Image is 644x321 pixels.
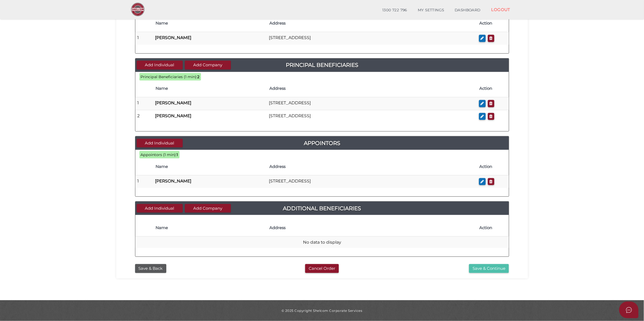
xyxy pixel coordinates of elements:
[267,97,477,110] td: [STREET_ADDRESS]
[270,226,474,230] h4: Address
[155,35,192,40] b: [PERSON_NAME]
[155,113,192,118] b: [PERSON_NAME]
[156,226,264,230] h4: Name
[135,110,153,123] td: 2
[156,21,264,26] h4: Name
[155,178,192,184] b: [PERSON_NAME]
[619,302,639,318] button: Open asap
[449,5,486,16] a: DASHBOARD
[135,139,509,147] a: Appointors
[137,139,183,148] button: Add Individual
[120,308,524,313] div: © 2025 Copyright Shelcom Corporate Services
[156,164,264,169] h4: Name
[267,110,477,123] td: [STREET_ADDRESS]
[486,4,516,15] a: LOGOUT
[137,204,183,213] button: Add Individual
[270,164,474,169] h4: Address
[480,164,506,169] h4: Action
[305,264,339,273] button: Cancel Order
[135,175,153,188] td: 1
[177,152,178,157] b: 1
[137,61,183,70] button: Add Individual
[135,32,153,45] td: 1
[135,264,166,273] button: Save & Back
[156,86,264,91] h4: Name
[135,204,509,213] a: Additional Beneficiaries
[413,5,450,16] a: MY SETTINGS
[185,61,231,70] button: Add Company
[185,204,231,213] button: Add Company
[135,61,509,69] a: Principal Beneficiaries
[270,21,474,26] h4: Address
[480,21,506,26] h4: Action
[480,86,506,91] h4: Action
[267,175,477,188] td: [STREET_ADDRESS]
[141,152,177,157] span: Appointors (1 min):
[267,32,477,45] td: [STREET_ADDRESS]
[135,97,153,110] td: 1
[155,100,192,105] b: [PERSON_NAME]
[141,74,198,79] span: Principal Beneficiaries (1 min):
[469,264,509,273] button: Save & Continue
[270,86,474,91] h4: Address
[198,74,200,79] b: 2
[135,236,509,248] td: No data to display
[480,226,506,230] h4: Action
[377,5,413,16] a: 1300 722 796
